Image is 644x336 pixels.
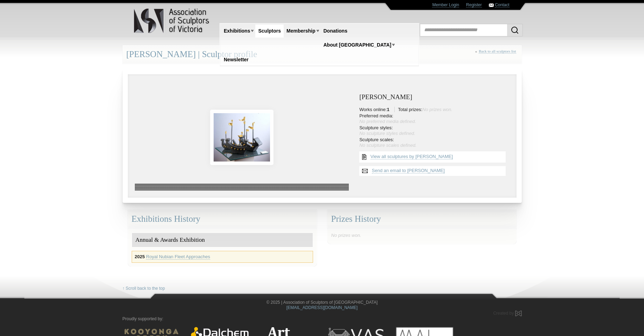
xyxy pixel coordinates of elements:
img: Contact ASV [489,4,494,7]
li: Works online: Total prizes: [359,107,509,112]
img: View all {sculptor_name} sculptures list [359,151,369,163]
span: No prizes won. [331,233,361,238]
li: Sculpture styles: [359,125,509,136]
div: © 2025 | Association of Sculptors of [GEOGRAPHIC_DATA] [117,300,527,310]
a: Send an email to [PERSON_NAME] [372,168,445,173]
h3: [PERSON_NAME] [359,94,509,101]
span: No prizes won. [422,107,452,112]
a: About [GEOGRAPHIC_DATA] [321,39,394,52]
a: Created by [493,311,521,316]
div: Annual & Awards Exhibition [132,233,313,247]
strong: 2025 [135,254,145,259]
a: Contact [495,2,509,8]
a: Register [466,2,482,8]
span: Created by [493,311,514,316]
a: Exhibitions [221,25,253,37]
div: No sculpture scales defined. [359,143,509,148]
a: Newsletter [221,53,251,66]
img: logo.png [133,7,210,35]
li: Sculpture scales: [359,137,509,148]
img: Search [511,26,519,34]
div: No sculpture styles defined. [359,131,509,136]
a: Donations [321,25,350,37]
strong: 1 [387,107,389,112]
img: Created by Marby [515,310,522,316]
div: Prizes History [327,210,517,228]
a: Back to all sculptors list [479,49,516,54]
div: « [475,49,518,61]
a: Membership [284,25,318,37]
a: ↑ Scroll back to the top [123,286,165,291]
a: [EMAIL_ADDRESS][DOMAIN_NAME] [286,305,358,310]
li: Preferred media: [359,113,509,124]
a: Member Login [432,2,459,8]
p: Proudly supported by: [123,316,522,322]
a: View all sculptures by [PERSON_NAME] [371,154,453,159]
img: Royal Nubian Fleet Approaches [210,110,273,165]
div: [PERSON_NAME] | Sculptor profile [123,45,522,64]
a: Royal Nubian Fleet Approaches [146,254,210,260]
a: Sculptors [255,25,284,37]
div: No preferred media defined. [359,119,509,124]
img: Send an email to Maxine Wain [359,166,371,176]
div: Exhibitions History [128,210,317,228]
